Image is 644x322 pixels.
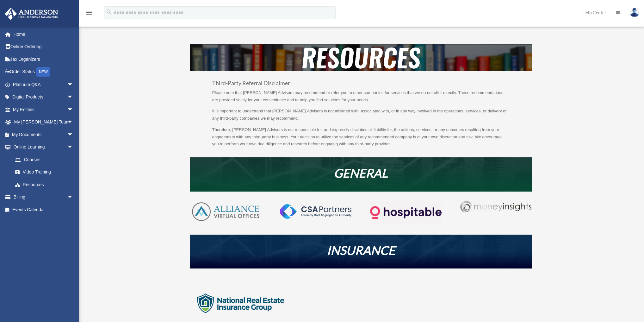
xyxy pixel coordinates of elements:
[67,78,80,91] span: arrow_drop_down
[4,28,83,41] a: Home
[67,103,80,116] span: arrow_drop_down
[67,91,80,104] span: arrow_drop_down
[85,9,93,16] i: menu
[212,108,510,126] p: It is important to understand that [PERSON_NAME] Advisors is not affiliated with, associated with...
[36,67,50,77] div: NEW
[9,153,83,166] a: Courses
[370,201,441,224] img: Logo-transparent-dark
[67,116,80,129] span: arrow_drop_down
[212,126,510,148] p: Therefore, [PERSON_NAME] Advisors is not responsible for, and expressly disclaims all liability f...
[460,201,531,213] img: Money-Insights-Logo-Silver NEW
[212,89,510,108] p: Please note that [PERSON_NAME] Advisors may recommend or refer you to other companies for service...
[630,8,639,17] img: User Pic
[4,91,83,104] a: Digital Productsarrow_drop_down
[334,166,388,180] em: GENERAL
[212,80,510,89] h3: Third-Party Referral Disclaimer
[4,53,83,66] a: Tax Organizers
[9,178,80,191] a: Resources
[327,243,395,257] em: INSURANCE
[190,44,532,71] img: resources-header
[4,116,83,129] a: My [PERSON_NAME] Teamarrow_drop_down
[4,103,83,116] a: My Entitiesarrow_drop_down
[4,191,83,204] a: Billingarrow_drop_down
[9,166,83,179] a: Video Training
[4,203,83,216] a: Events Calendar
[106,9,113,16] i: search
[280,204,351,219] img: CSA-partners-Formerly-Cost-Segregation-Authority
[85,11,93,16] a: menu
[67,128,80,141] span: arrow_drop_down
[67,191,80,204] span: arrow_drop_down
[4,41,83,53] a: Online Ordering
[4,78,83,91] a: Platinum Q&Aarrow_drop_down
[67,141,80,154] span: arrow_drop_down
[4,141,83,154] a: Online Learningarrow_drop_down
[190,201,261,223] img: AVO-logo-1-color
[4,66,83,79] a: Order StatusNEW
[3,8,60,20] img: Anderson Advisors Platinum Portal
[4,128,83,141] a: My Documentsarrow_drop_down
